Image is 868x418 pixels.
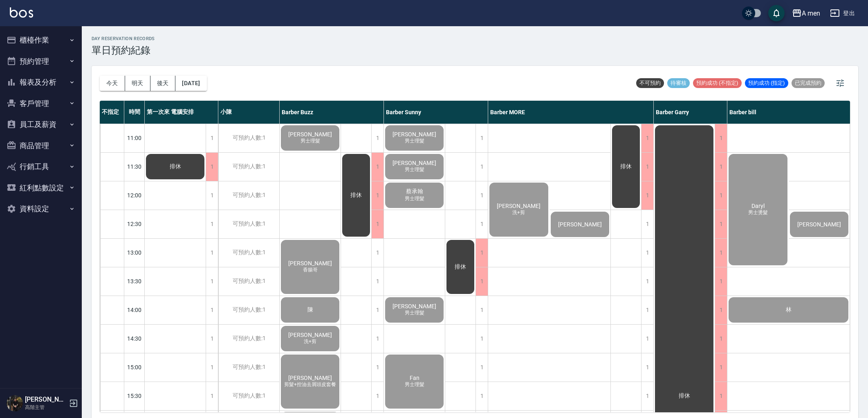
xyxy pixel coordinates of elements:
[124,238,145,267] div: 13:00
[92,36,155,41] h2: day Reservation records
[168,163,183,170] span: 排休
[641,124,653,152] div: 1
[715,382,727,410] div: 1
[299,138,322,145] span: 男士理髮
[7,395,23,411] img: Person
[715,325,727,353] div: 1
[371,382,384,410] div: 1
[475,382,488,410] div: 1
[715,296,727,324] div: 1
[371,210,384,238] div: 1
[371,153,384,181] div: 1
[218,153,279,181] div: 可預約人數:1
[3,156,79,177] button: 行銷工具
[475,153,488,181] div: 1
[3,198,79,219] button: 資料設定
[218,267,279,296] div: 可預約人數:1
[206,210,218,238] div: 1
[218,325,279,353] div: 可預約人數:1
[636,79,664,87] span: 不可預約
[206,353,218,382] div: 1
[403,195,426,202] span: 男士理髮
[10,7,33,18] img: Logo
[371,124,384,152] div: 1
[792,79,825,87] span: 已完成預約
[124,181,145,210] div: 12:00
[302,338,318,345] span: 洗+剪
[349,192,363,199] span: 排休
[641,267,653,296] div: 1
[654,101,727,124] div: Barber Garry
[301,267,319,273] span: 香腸哥
[750,203,766,209] span: Daryl
[677,392,692,400] span: 排休
[371,239,384,267] div: 1
[175,76,206,91] button: [DATE]
[124,101,145,124] div: 時間
[408,375,421,381] span: Fan
[124,353,145,382] div: 15:00
[475,239,488,267] div: 1
[218,101,280,124] div: 小陳
[283,381,338,388] span: 剪髮+控油去屑頭皮套餐
[218,124,279,152] div: 可預約人數:1
[511,209,527,216] span: 洗+剪
[287,375,334,381] span: [PERSON_NAME]
[287,332,334,338] span: [PERSON_NAME]
[475,181,488,210] div: 1
[3,72,79,93] button: 報表及分析
[124,324,145,353] div: 14:30
[619,163,633,170] span: 排休
[403,166,426,173] span: 男士理髮
[802,8,820,18] div: A men
[641,239,653,267] div: 1
[403,381,426,388] span: 男士理髮
[475,325,488,353] div: 1
[556,221,603,228] span: [PERSON_NAME]
[280,101,384,124] div: Barber Buzz
[715,181,727,210] div: 1
[124,152,145,181] div: 11:30
[100,76,125,91] button: 今天
[287,131,334,138] span: [PERSON_NAME]
[641,325,653,353] div: 1
[404,188,425,195] span: 蔡承翰
[124,382,145,410] div: 15:30
[218,353,279,382] div: 可預約人數:1
[403,138,426,145] span: 男士理髮
[124,124,145,152] div: 11:00
[641,353,653,382] div: 1
[306,306,315,314] span: 陳
[745,79,788,87] span: 預約成功 (指定)
[391,303,438,310] span: [PERSON_NAME]
[25,404,67,411] p: 高階主管
[747,209,769,216] span: 男士燙髮
[92,45,155,56] h3: 單日預約紀錄
[218,210,279,238] div: 可預約人數:1
[3,177,79,199] button: 紅利點數設定
[768,5,785,21] button: save
[495,203,542,209] span: [PERSON_NAME]
[789,5,823,22] button: A men
[218,181,279,210] div: 可預約人數:1
[384,101,488,124] div: Barber Sunny
[145,101,218,124] div: 第一次來 電腦安排
[715,153,727,181] div: 1
[796,221,843,228] span: [PERSON_NAME]
[475,296,488,324] div: 1
[206,267,218,296] div: 1
[3,114,79,135] button: 員工及薪資
[287,260,334,267] span: [PERSON_NAME]
[475,124,488,152] div: 1
[124,210,145,238] div: 12:30
[715,124,727,152] div: 1
[641,181,653,210] div: 1
[641,210,653,238] div: 1
[475,210,488,238] div: 1
[403,310,426,316] span: 男士理髮
[150,76,176,91] button: 後天
[475,267,488,296] div: 1
[206,153,218,181] div: 1
[25,395,67,404] h5: [PERSON_NAME]
[715,267,727,296] div: 1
